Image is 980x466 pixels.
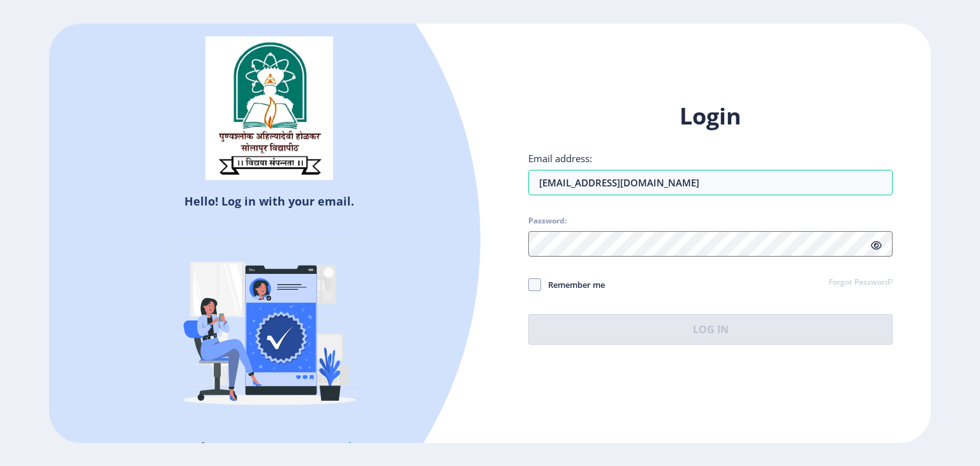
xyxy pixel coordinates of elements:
img: Verified-rafiki.svg [158,214,381,437]
img: sulogo.png [205,36,333,181]
h1: Login [528,101,893,132]
label: Email address: [528,152,592,165]
label: Password: [528,216,567,226]
span: Remember me [541,277,605,292]
input: Email address [528,170,893,195]
a: Register [322,438,380,457]
button: Log In [528,314,893,345]
h5: Don't have an account? [59,437,480,458]
a: Forgot Password? [829,277,893,289]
